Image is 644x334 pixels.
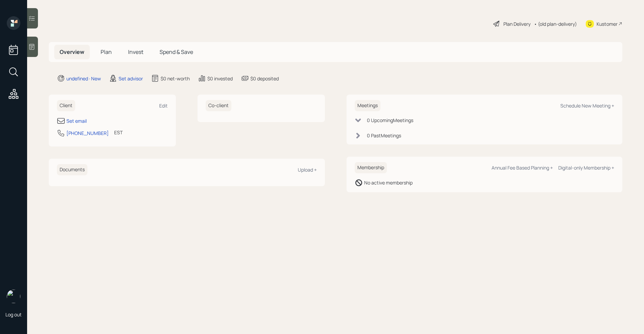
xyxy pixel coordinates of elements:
[355,162,387,173] h6: Membership
[66,117,87,124] div: Set email
[492,164,553,171] div: Annual Fee Based Planning +
[114,129,123,136] div: EST
[57,164,87,175] h6: Documents
[101,48,112,56] span: Plan
[7,290,20,303] img: retirable_logo.png
[60,48,84,56] span: Overview
[66,130,109,137] div: [PHONE_NUMBER]
[159,102,168,109] div: Edit
[5,311,22,318] div: Log out
[364,179,413,186] div: No active membership
[128,48,143,56] span: Invest
[161,75,190,82] div: $0 net-worth
[597,20,618,27] div: Kustomer
[207,75,233,82] div: $0 invested
[206,100,231,111] h6: Co-client
[250,75,279,82] div: $0 deposited
[119,75,143,82] div: Set advisor
[534,20,577,27] div: • (old plan-delivery)
[57,100,75,111] h6: Client
[558,164,614,171] div: Digital-only Membership +
[66,75,101,82] div: undefined · New
[367,117,413,124] div: 0 Upcoming Meeting s
[367,132,401,139] div: 0 Past Meeting s
[160,48,193,56] span: Spend & Save
[560,102,614,109] div: Schedule New Meeting +
[355,100,380,111] h6: Meetings
[503,20,531,27] div: Plan Delivery
[298,166,317,173] div: Upload +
